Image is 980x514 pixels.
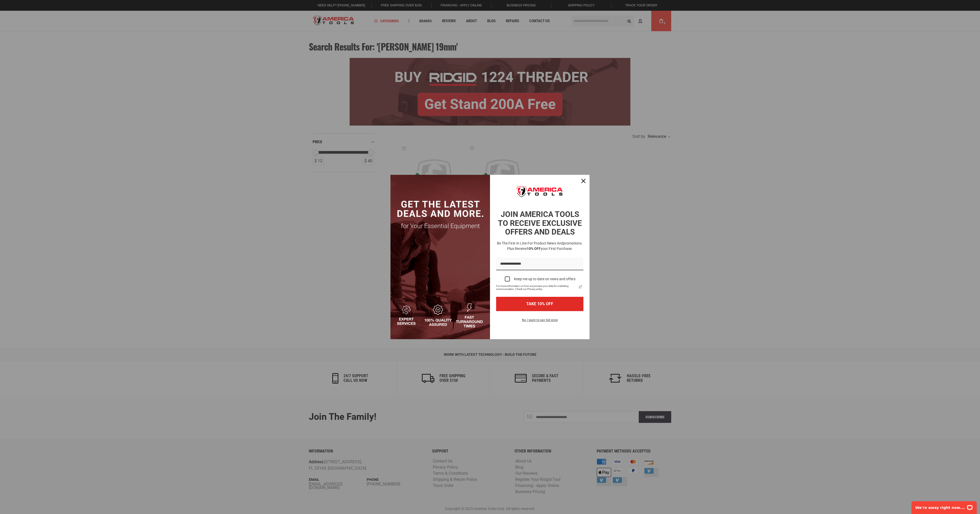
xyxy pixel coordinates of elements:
[577,284,583,290] svg: link icon
[498,210,582,236] strong: JOIN AMERICA TOOLS TO RECEIVE EXCLUSIVE OFFERS AND DEALS
[577,175,590,187] button: Close
[496,297,583,311] button: TAKE 10% OFF
[496,258,583,271] input: Email field
[507,241,583,251] span: promotions. Plus receive your first purchase.
[496,285,577,291] span: For more information on how we process your data for marketing communication. Check our Privacy p...
[581,179,585,183] svg: close icon
[577,284,583,290] a: Read our Privacy Policy
[514,277,575,281] div: Keep me up to date on news and offers
[527,247,541,251] strong: 10% OFF
[518,317,562,326] button: No, I want to pay full price
[495,241,584,251] h3: Be the first in line for product news and
[908,498,980,514] iframe: LiveChat chat widget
